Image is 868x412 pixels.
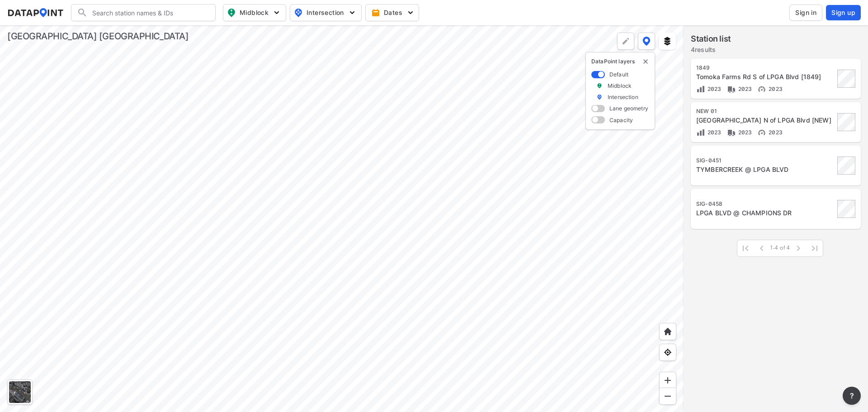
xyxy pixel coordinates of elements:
[609,71,628,78] label: Default
[642,58,649,65] img: close-external-leyer.3061a1c7.svg
[293,7,304,18] img: map_pin_int.54838e6b.svg
[227,7,280,18] span: Midblock
[770,245,790,252] span: 1-4 of 4
[7,379,33,405] div: Toggle basemap
[696,128,705,137] img: Volume count
[736,85,752,92] span: 2023
[348,8,357,17] img: 5YPKRKmlfpI5mqlR8AD95paCi+0kK1fRFDJSaMmawlwaeJcJwk9O2fotCW5ve9gAAAAASUVORK5CYII=
[226,7,237,18] img: map_pin_mid.602f9df1.svg
[824,5,861,20] a: Sign up
[659,372,676,389] div: Zoom in
[663,37,672,46] img: layers.ee07997e.svg
[608,93,638,101] label: Intersection
[754,240,770,256] span: Previous Page
[290,4,362,21] button: Intersection
[696,200,835,208] div: SIG-0458
[843,387,861,405] button: more
[659,388,676,405] div: Zoom out
[807,240,823,256] span: Last Page
[663,348,672,357] img: zeq5HYn9AnE9l6UmnFLPAAAAAElFTkSuQmCC
[696,116,835,125] div: Tymber Creek Rd N of LPGA Blvd [NEW]
[596,93,603,101] img: marker_Intersection.6861001b.svg
[848,390,855,401] span: ?
[727,128,736,137] img: Vehicle class
[373,8,413,17] span: Dates
[788,5,824,21] a: Sign in
[663,376,672,385] img: ZvzfEJKXnyWIrJytrsY285QMwk63cM6Drc+sIAAAAASUVORK5CYII=
[617,33,634,50] div: Polygon tool
[736,129,752,136] span: 2023
[737,240,754,256] span: First Page
[696,64,835,71] div: 1849
[831,8,855,17] span: Sign up
[608,82,632,90] label: Midblock
[88,5,210,20] input: Search
[705,85,722,92] span: 2023
[609,116,633,124] label: Capacity
[642,58,649,65] button: delete
[663,327,672,336] img: +XpAUvaXAN7GudzAAAAAElFTkSuQmCC
[696,208,835,218] div: LPGA BLVD @ CHAMPIONS DR
[7,8,64,17] img: dataPointLogo.9353c09d.svg
[789,5,822,21] button: Sign in
[272,8,281,17] img: 5YPKRKmlfpI5mqlR8AD95paCi+0kK1fRFDJSaMmawlwaeJcJwk9O2fotCW5ve9gAAAAASUVORK5CYII=
[365,4,419,21] button: Dates
[727,85,736,94] img: Vehicle class
[696,85,705,94] img: Volume count
[705,129,722,136] span: 2023
[642,37,651,46] img: data-point-layers.37681fc9.svg
[596,82,603,90] img: marker_Midblock.5ba75e30.svg
[691,45,731,54] label: 4 results
[766,129,783,136] span: 2023
[621,37,630,46] img: +Dz8AAAAASUVORK5CYII=
[757,85,766,94] img: Vehicle speed
[696,108,835,115] div: NEW 01
[638,33,655,50] button: DataPoint layers
[691,33,731,45] label: Station list
[696,165,835,174] div: TYMBERCREEK @ LPGA BLVD
[7,30,189,43] div: [GEOGRAPHIC_DATA] [GEOGRAPHIC_DATA]
[826,5,861,20] button: Sign up
[294,7,356,18] span: Intersection
[659,323,676,340] div: Home
[591,58,649,65] p: DataPoint layers
[795,8,816,17] span: Sign in
[223,4,286,21] button: Midblock
[696,157,835,164] div: SIG-0451
[609,104,648,112] label: Lane geometry
[659,33,676,50] button: External layers
[790,240,807,256] span: Next Page
[371,8,380,17] img: calendar-gold.39a51dde.svg
[406,8,415,17] img: 5YPKRKmlfpI5mqlR8AD95paCi+0kK1fRFDJSaMmawlwaeJcJwk9O2fotCW5ve9gAAAAASUVORK5CYII=
[757,128,766,137] img: Vehicle speed
[663,392,672,401] img: MAAAAAElFTkSuQmCC
[696,72,835,81] div: Tomoka Farms Rd S of LPGA Blvd [1849]
[659,344,676,361] div: View my location
[766,85,783,92] span: 2023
